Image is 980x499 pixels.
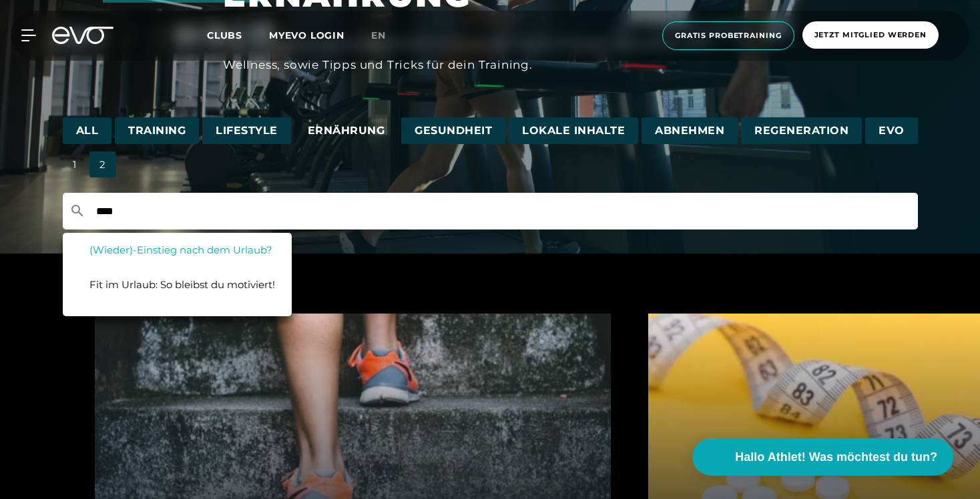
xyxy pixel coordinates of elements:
[509,117,638,145] a: Lokale Inhalte
[269,29,344,41] a: MYEVO LOGIN
[814,29,927,41] span: Jetzt Mitglied werden
[675,30,782,41] span: Gratis Probetraining
[63,151,86,177] span: 1
[371,29,386,41] span: en
[95,274,885,294] h3: Top Artikel
[89,157,115,173] a: 2
[798,21,943,50] a: Jetzt Mitglied werden
[371,28,402,43] a: en
[741,117,862,145] a: Regeneration
[207,29,242,41] span: Clubs
[294,117,399,145] a: Ernährung
[692,438,953,476] button: Hallo Athlet! Was möchtest du tun?
[207,29,269,41] a: Clubs
[115,117,199,145] a: Training
[401,117,505,145] a: Gesundheit
[202,117,291,145] a: Lifestyle
[89,151,115,177] span: 2
[642,117,738,145] a: Abnehmen
[735,448,937,466] span: Hallo Athlet! Was möchtest du tun?
[63,157,86,173] a: 1
[63,117,112,145] a: All
[658,21,798,50] a: Gratis Probetraining
[865,117,918,145] a: EVO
